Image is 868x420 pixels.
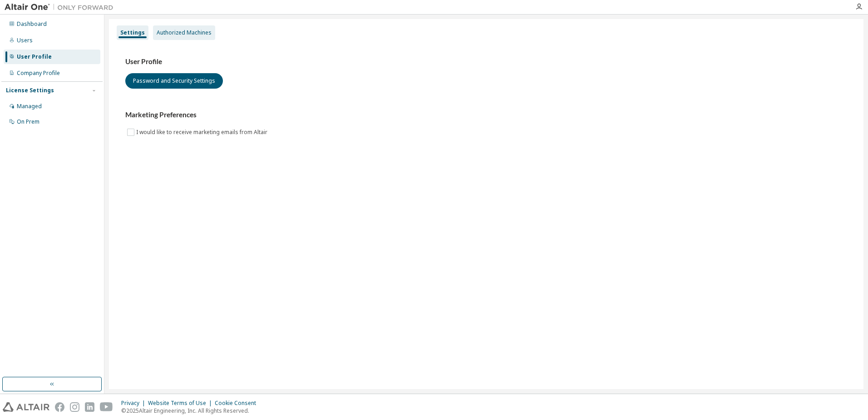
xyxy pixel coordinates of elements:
div: License Settings [6,87,54,94]
div: Website Terms of Use [148,400,215,407]
div: Managed [17,103,42,110]
img: altair_logo.svg [3,402,49,412]
img: linkedin.svg [85,402,94,412]
div: Settings [120,29,145,36]
div: Users [17,37,33,44]
img: Altair One [5,3,118,12]
button: Password and Security Settings [125,73,223,89]
img: facebook.svg [55,402,64,412]
div: Authorized Machines [157,29,212,36]
label: I would like to receive marketing emails from Altair [136,127,269,138]
div: On Prem [17,118,39,125]
img: instagram.svg [70,402,79,412]
h3: Marketing Preferences [125,110,847,120]
div: Cookie Consent [215,400,261,407]
div: Dashboard [17,20,47,28]
div: User Profile [17,53,52,60]
div: Privacy [121,400,148,407]
p: © 2025 Altair Engineering, Inc. All Rights Reserved. [121,407,261,415]
h3: User Profile [125,57,847,66]
img: youtube.svg [100,402,113,412]
div: Company Profile [17,70,60,77]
